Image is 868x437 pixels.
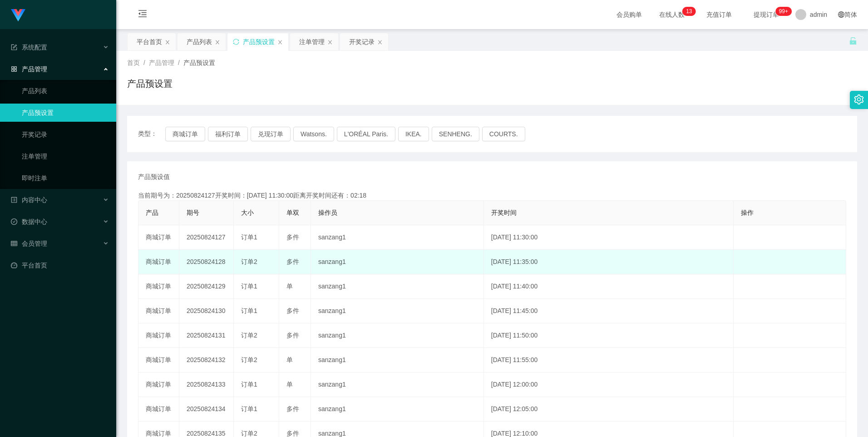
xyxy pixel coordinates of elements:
td: 商城订单 [138,348,179,372]
td: [DATE] 11:35:00 [484,250,734,274]
td: 20250824130 [179,299,234,323]
a: 图标: dashboard平台首页 [11,256,109,274]
div: 平台首页 [137,33,162,50]
a: 即时注单 [22,169,109,187]
span: 系统配置 [11,44,47,51]
button: 商城订单 [165,127,205,141]
span: 多件 [286,405,299,412]
span: 首页 [127,59,140,66]
i: 图标: appstore-o [11,66,17,72]
a: 注单管理 [22,147,109,165]
td: [DATE] 11:45:00 [484,299,734,323]
td: [DATE] 11:40:00 [484,274,734,299]
td: [DATE] 11:30:00 [484,225,734,250]
i: 图标: unlock [849,37,857,45]
span: 多件 [286,307,299,314]
span: 期号 [187,209,199,216]
a: 产品预设置 [22,104,109,122]
div: 开奖记录 [349,33,375,50]
span: 提现订单 [749,11,784,18]
td: sanzang1 [311,225,484,250]
span: 类型： [138,127,165,141]
i: 图标: profile [11,197,17,203]
td: [DATE] 12:00:00 [484,372,734,397]
span: 产品管理 [149,59,174,66]
button: COURTS. [482,127,525,141]
span: 多件 [286,332,299,339]
i: 图标: global [838,11,844,18]
button: Watsons. [293,127,334,141]
span: 数据中心 [11,218,47,225]
span: 多件 [286,258,299,265]
td: sanzang1 [311,323,484,348]
td: [DATE] 11:55:00 [484,348,734,372]
i: 图标: table [11,240,17,247]
span: 订单1 [241,233,257,241]
td: 商城订单 [138,397,179,422]
i: 图标: check-circle-o [11,218,17,225]
span: 内容中心 [11,196,47,204]
td: sanzang1 [311,299,484,323]
span: 订单2 [241,332,257,339]
td: 商城订单 [138,225,179,250]
i: 图标: sync [233,39,239,45]
i: 图标: close [165,40,170,45]
span: 订单1 [241,307,257,314]
h1: 产品预设置 [127,77,173,90]
p: 3 [689,7,692,16]
td: 商城订单 [138,250,179,274]
span: 单 [286,381,293,388]
span: 订单2 [241,430,257,437]
td: [DATE] 12:05:00 [484,397,734,422]
span: 单 [286,283,293,290]
td: [DATE] 11:50:00 [484,323,734,348]
td: 20250824131 [179,323,234,348]
a: 开奖记录 [22,125,109,144]
button: 兑现订单 [251,127,291,141]
button: SENHENG. [432,127,479,141]
span: 操作员 [318,209,337,216]
span: 产品管理 [11,65,47,73]
div: 当前期号为：20250824127开奖时间：[DATE] 11:30:00距离开奖时间还有：02:18 [138,191,846,200]
i: 图标: form [11,44,17,50]
sup: 13 [682,7,695,16]
span: 订单1 [241,405,257,412]
td: sanzang1 [311,348,484,372]
td: sanzang1 [311,397,484,422]
span: / [178,59,180,66]
span: 单 [286,356,293,363]
div: 产品预设置 [243,33,275,50]
i: 图标: close [277,40,283,45]
td: 20250824132 [179,348,234,372]
span: 充值订单 [702,11,736,18]
p: 1 [686,7,689,16]
td: 商城订单 [138,323,179,348]
td: 20250824129 [179,274,234,299]
td: sanzang1 [311,274,484,299]
span: 单双 [286,209,299,216]
span: 大小 [241,209,254,216]
span: 订单2 [241,356,257,363]
i: 图标: close [327,40,333,45]
td: 20250824133 [179,372,234,397]
span: 多件 [286,430,299,437]
td: sanzang1 [311,372,484,397]
div: 产品列表 [187,33,212,50]
i: 图标: close [377,40,383,45]
span: 产品预设置 [183,59,215,66]
td: 商城订单 [138,372,179,397]
div: 注单管理 [299,33,325,50]
td: sanzang1 [311,250,484,274]
span: 在线人数 [655,11,689,18]
span: 操作 [741,209,754,216]
sup: 942 [775,7,792,16]
span: 会员管理 [11,240,47,247]
td: 商城订单 [138,299,179,323]
i: 图标: menu-fold [127,0,158,30]
button: L'ORÉAL Paris. [337,127,395,141]
span: 订单1 [241,283,257,290]
td: 商城订单 [138,274,179,299]
span: 产品预设值 [138,172,170,182]
td: 20250824127 [179,225,234,250]
td: 20250824134 [179,397,234,422]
